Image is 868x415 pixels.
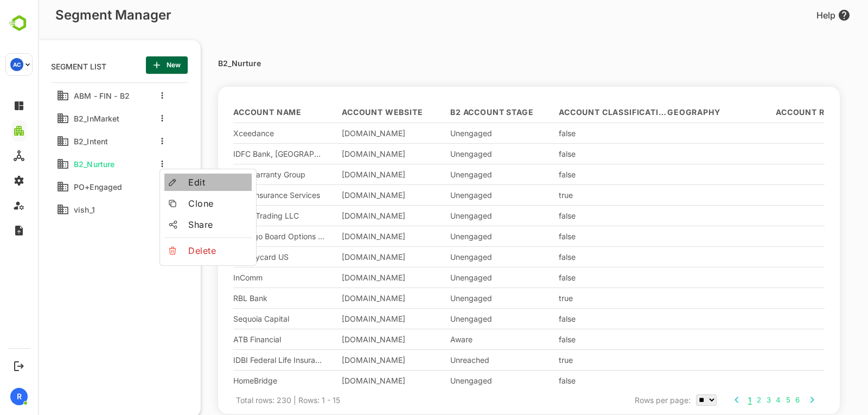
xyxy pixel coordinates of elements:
[122,169,218,264] ul: more actions
[10,58,23,71] div: AC
[5,13,33,34] img: BambooboxLogoMark.f1c84d78b4c51b1a7b5f700c9845e183.svg
[150,244,209,257] span: Delete
[150,218,209,231] span: Share
[11,359,26,373] button: Logout
[150,197,209,210] span: Clone
[150,176,209,189] span: Edit
[10,388,28,405] div: R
